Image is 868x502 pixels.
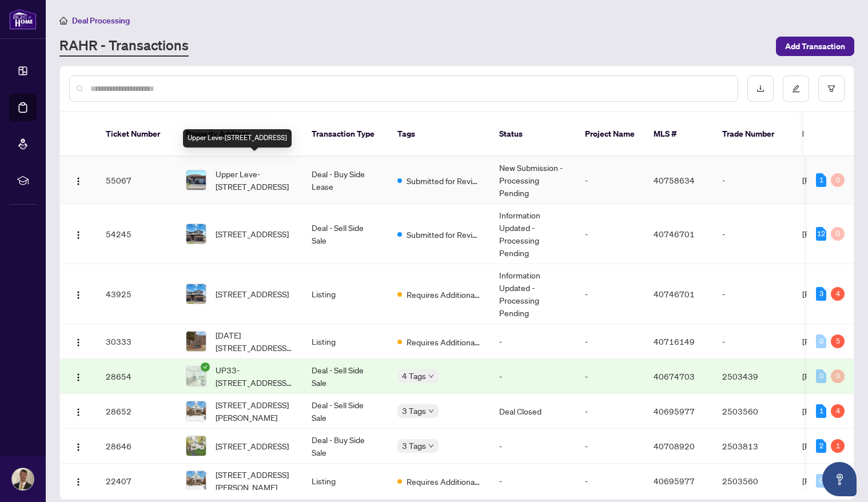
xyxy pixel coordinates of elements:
[216,364,293,389] span: UP33-[STREET_ADDRESS][PERSON_NAME]
[576,324,644,359] td: -
[69,402,87,420] button: Logo
[97,394,177,429] td: 28652
[644,112,713,157] th: MLS #
[490,112,576,157] th: Status
[428,373,434,379] span: down
[756,85,765,93] span: download
[74,177,83,186] img: Logo
[402,439,426,452] span: 3 Tags
[216,399,293,424] span: [STREET_ADDRESS][PERSON_NAME]
[407,288,481,301] span: Requires Additional Docs
[822,462,857,496] button: Open asap
[654,229,695,239] span: 40746701
[654,476,695,486] span: 40695977
[576,264,644,324] td: -
[72,15,130,26] span: Deal Processing
[388,112,490,157] th: Tags
[576,464,644,499] td: -
[186,224,206,244] img: thumbnail-img
[186,170,206,190] img: thumbnail-img
[407,174,481,187] span: Submitted for Review
[97,204,177,264] td: 54245
[216,440,289,452] span: [STREET_ADDRESS]
[490,157,576,204] td: New Submission - Processing Pending
[12,468,34,490] img: Profile Icon
[186,401,206,421] img: thumbnail-img
[9,9,37,30] img: logo
[69,332,87,350] button: Logo
[831,369,845,383] div: 0
[216,168,293,193] span: Upper Leve-[STREET_ADDRESS]
[302,324,388,359] td: Listing
[831,439,845,453] div: 1
[831,227,845,241] div: 0
[428,408,434,414] span: down
[302,394,388,429] td: Deal - Sell Side Sale
[177,112,302,157] th: Property Address
[186,436,206,456] img: thumbnail-img
[816,287,826,301] div: 3
[74,373,83,382] img: Logo
[407,475,481,488] span: Requires Additional Docs
[816,474,826,488] div: 0
[831,287,845,301] div: 4
[785,37,845,55] span: Add Transaction
[576,429,644,464] td: -
[186,284,206,304] img: thumbnail-img
[576,112,644,157] th: Project Name
[816,173,826,187] div: 1
[69,367,87,385] button: Logo
[97,112,177,157] th: Ticket Number
[490,429,576,464] td: -
[490,324,576,359] td: -
[74,338,83,347] img: Logo
[816,439,826,453] div: 2
[74,443,83,452] img: Logo
[792,85,800,93] span: edit
[654,336,695,346] span: 40716149
[713,464,793,499] td: 2503560
[713,394,793,429] td: 2503560
[302,429,388,464] td: Deal - Buy Side Sale
[816,404,826,418] div: 1
[576,394,644,429] td: -
[97,157,177,204] td: 55067
[186,471,206,491] img: thumbnail-img
[713,324,793,359] td: -
[783,75,809,102] button: edit
[747,75,774,102] button: download
[713,204,793,264] td: -
[816,334,826,348] div: 0
[402,404,426,417] span: 3 Tags
[201,362,210,372] span: check-circle
[407,228,481,241] span: Submitted for Review
[654,406,695,416] span: 40695977
[713,157,793,204] td: -
[69,472,87,490] button: Logo
[74,230,83,240] img: Logo
[776,37,854,56] button: Add Transaction
[302,112,388,157] th: Transaction Type
[69,437,87,455] button: Logo
[183,129,292,148] div: Upper Leve-[STREET_ADDRESS]
[831,334,845,348] div: 5
[302,264,388,324] td: Listing
[654,441,695,451] span: 40708920
[97,359,177,394] td: 28654
[816,369,826,383] div: 0
[818,75,845,102] button: filter
[97,324,177,359] td: 30333
[713,264,793,324] td: -
[713,429,793,464] td: 2503813
[216,288,289,300] span: [STREET_ADDRESS]
[69,171,87,189] button: Logo
[97,429,177,464] td: 28646
[654,371,695,381] span: 40674703
[74,408,83,417] img: Logo
[186,332,206,351] img: thumbnail-img
[654,175,695,185] span: 40758634
[490,394,576,429] td: Deal Closed
[576,157,644,204] td: -
[428,443,434,449] span: down
[490,264,576,324] td: Information Updated - Processing Pending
